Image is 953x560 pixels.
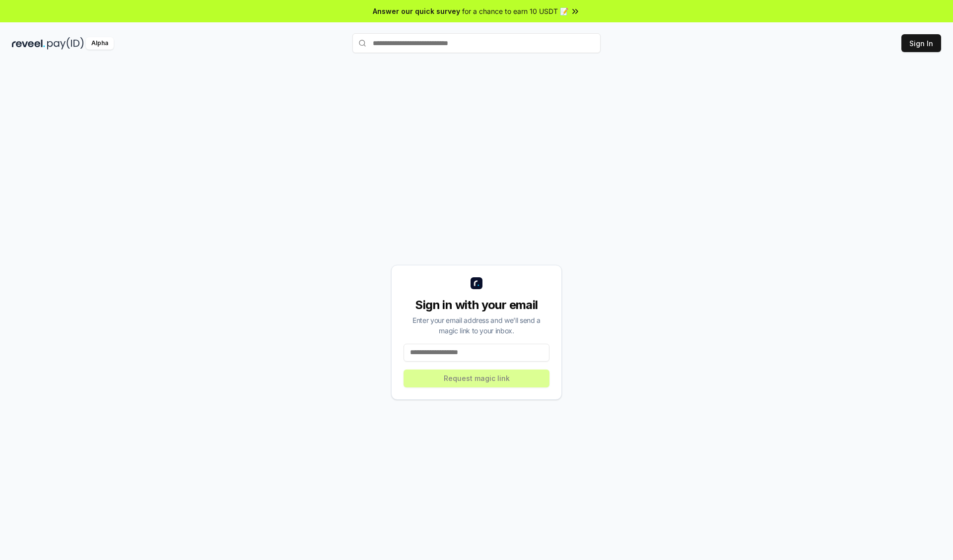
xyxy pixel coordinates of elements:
img: pay_id [47,37,84,50]
button: Sign In [901,34,941,52]
div: Sign in with your email [404,297,549,313]
span: Answer our quick survey [373,6,460,16]
img: logo_small [471,277,482,289]
span: for a chance to earn 10 USDT 📝 [462,6,568,16]
img: reveel_dark [12,37,45,50]
div: Alpha [86,37,114,50]
div: Enter your email address and we’ll send a magic link to your inbox. [404,315,549,336]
